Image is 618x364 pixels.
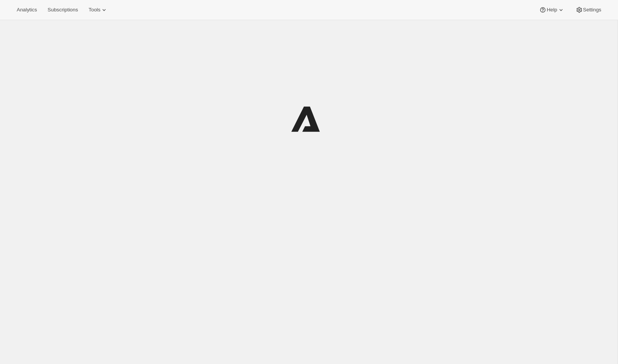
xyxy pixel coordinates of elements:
button: Tools [84,5,112,15]
span: Analytics [17,7,37,13]
span: Subscriptions [47,7,78,13]
button: Help [534,5,569,15]
span: Settings [583,7,601,13]
span: Tools [89,7,100,13]
button: Settings [571,5,606,15]
button: Subscriptions [43,5,82,15]
span: Help [547,7,557,13]
button: Analytics [12,5,41,15]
